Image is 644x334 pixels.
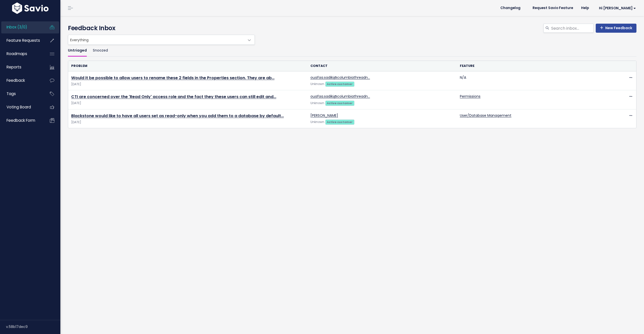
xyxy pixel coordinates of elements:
[310,120,324,124] span: Unknown
[310,94,370,99] a: ouafaa.sadiki@columbiathreadn…
[457,61,606,71] th: Feature
[325,81,354,86] a: Active customer
[7,24,27,30] span: Inbox (3/0)
[307,61,457,71] th: Contact
[71,113,284,119] a: Blackstone would like to have all users set as read-only when you add them to a database by default…
[529,4,577,12] a: Request Savio Feature
[7,118,35,123] span: Feedback form
[500,6,520,10] span: Changelog
[71,101,304,106] span: [DATE]
[310,113,338,118] a: [PERSON_NAME]
[551,24,594,33] input: Search inbox...
[1,75,42,86] a: Feedback
[7,64,21,70] span: Reports
[460,94,480,99] a: Permissions
[327,101,353,105] strong: Active customer
[6,320,60,333] div: v.58b17dec9
[71,75,274,81] a: Would it be possible to allow users to rename these 2 fields in the Properties section. They are ab…
[1,21,42,33] a: Inbox (3/0)
[1,61,42,73] a: Reports
[593,4,640,12] a: Hi [PERSON_NAME]
[1,101,42,113] a: Voting Board
[1,48,42,60] a: Roadmaps
[325,100,354,105] a: Active customer
[327,120,353,124] strong: Active customer
[68,35,245,45] span: Everything
[1,115,42,126] a: Feedback form
[68,24,636,33] h4: Feedback Inbox
[11,3,50,14] img: logo-white.9d6f32f41409.svg
[93,45,108,57] a: Snoozed
[310,82,324,86] span: Unknown
[7,91,16,96] span: Tags
[7,38,40,43] span: Feature Requests
[310,101,324,105] span: Unknown
[68,45,636,57] ul: Filter feature requests
[68,45,87,57] a: Untriaged
[599,6,636,10] span: Hi [PERSON_NAME]
[596,24,636,33] a: New Feedback
[310,75,370,80] a: ouafaa.sadiki@columbiathreadn…
[71,94,276,100] a: CTI are concerned over the 'Read Only' access role and the fact they these users can still edit and…
[327,82,353,86] strong: Active customer
[577,4,593,12] a: Help
[7,51,27,56] span: Roadmaps
[1,88,42,100] a: Tags
[68,61,307,71] th: Problem
[7,78,25,83] span: Feedback
[71,82,304,87] span: [DATE]
[7,104,31,110] span: Voting Board
[325,119,354,124] a: Active customer
[1,35,42,46] a: Feature Requests
[457,71,606,90] td: N/A
[71,120,304,125] span: [DATE]
[68,35,255,45] span: Everything
[460,113,511,118] a: User/Database Management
